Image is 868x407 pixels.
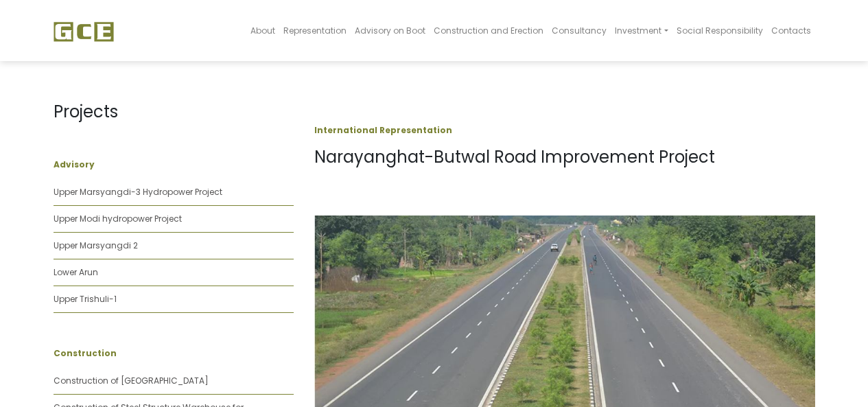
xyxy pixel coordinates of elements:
a: Contacts [767,4,815,57]
a: Investment [611,4,672,57]
a: Social Responsibility [672,4,767,57]
a: Construction and Erection [430,4,548,57]
a: Consultancy [548,4,611,57]
p: Projects [54,100,294,124]
a: Advisory on Boot [351,4,430,57]
span: Representation [283,25,347,36]
h1: Narayanghat-Butwal Road Improvement Project [314,148,815,167]
p: Construction [54,347,294,360]
a: Representation [279,4,351,57]
span: Contacts [771,25,811,36]
p: International Representation [314,124,815,137]
a: Upper Trishuli-1 [54,293,117,305]
a: Upper Marsyangdi-3 Hydropower Project [54,186,222,198]
p: Advisory [54,159,294,171]
a: Upper Modi hydropower Project [54,213,182,224]
span: Social Responsibility [677,25,763,36]
a: Lower Arun [54,266,98,278]
a: Construction of [GEOGRAPHIC_DATA] [54,375,209,386]
span: Consultancy [552,25,607,36]
span: Investment [615,25,661,36]
span: About [250,25,275,36]
span: Construction and Erection [434,25,543,36]
a: Upper Marsyangdi 2 [54,240,138,251]
a: About [246,4,279,57]
span: Advisory on Boot [355,25,425,36]
img: GCE Group [54,21,114,42]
